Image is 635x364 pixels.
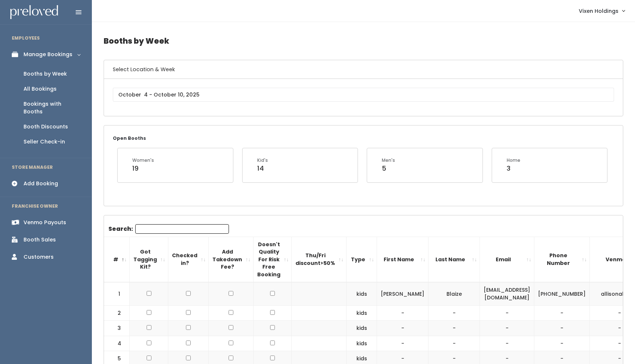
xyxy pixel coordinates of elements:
[480,321,534,336] td: -
[534,237,590,282] th: Phone Number: activate to sort column ascending
[24,236,56,244] div: Booth Sales
[382,157,395,164] div: Men's
[209,237,254,282] th: Add Takedown Fee?: activate to sort column ascending
[24,85,57,93] div: All Bookings
[534,305,590,321] td: -
[480,237,534,282] th: Email: activate to sort column ascending
[24,100,80,116] div: Bookings with Booths
[24,123,68,131] div: Booth Discounts
[24,51,72,58] div: Manage Bookings
[292,237,347,282] th: Thu/Fri discount&gt;50%: activate to sort column ascending
[168,237,209,282] th: Checked in?: activate to sort column ascending
[428,336,480,351] td: -
[10,5,58,19] img: preloved logo
[254,237,292,282] th: Doesn't Quality For Risk Free Booking : activate to sort column ascending
[534,336,590,351] td: -
[428,321,480,336] td: -
[104,282,130,305] td: 1
[113,88,614,102] input: October 4 - October 10, 2025
[132,164,154,173] div: 19
[24,253,54,261] div: Customers
[104,305,130,321] td: 2
[104,237,130,282] th: #: activate to sort column descending
[108,224,229,234] label: Search:
[534,282,590,305] td: [PHONE_NUMBER]
[480,282,534,305] td: [EMAIL_ADDRESS][DOMAIN_NAME]
[104,336,130,351] td: 4
[382,164,395,173] div: 5
[132,157,154,164] div: Women's
[428,282,480,305] td: Blaize
[377,305,428,321] td: -
[428,237,480,282] th: Last Name: activate to sort column ascending
[130,237,168,282] th: Got Tagging Kit?: activate to sort column ascending
[377,282,428,305] td: [PERSON_NAME]
[377,237,428,282] th: First Name: activate to sort column ascending
[579,7,618,15] span: Vixen Holdings
[347,305,377,321] td: kids
[24,70,67,78] div: Booths by Week
[257,164,268,173] div: 14
[113,135,146,141] small: Open Booths
[480,336,534,351] td: -
[534,321,590,336] td: -
[347,282,377,305] td: kids
[377,321,428,336] td: -
[104,31,623,51] h4: Booths by Week
[24,180,58,188] div: Add Booking
[428,305,480,321] td: -
[24,219,66,226] div: Venmo Payouts
[104,321,130,336] td: 3
[104,60,623,79] h6: Select Location & Week
[507,157,520,164] div: Home
[347,336,377,351] td: kids
[257,157,268,164] div: Kid's
[24,138,65,146] div: Seller Check-in
[347,237,377,282] th: Type: activate to sort column ascending
[507,164,520,173] div: 3
[135,224,229,234] input: Search:
[377,336,428,351] td: -
[480,305,534,321] td: -
[571,3,632,19] a: Vixen Holdings
[347,321,377,336] td: kids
